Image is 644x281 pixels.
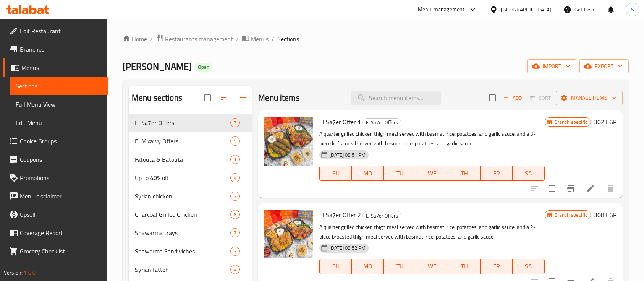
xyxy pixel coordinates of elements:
span: 9 [231,138,239,145]
span: 3 [231,193,239,200]
button: WE [416,166,448,181]
a: Coverage Report [3,224,108,242]
button: TU [384,166,416,181]
h2: Menu sections [132,92,182,104]
a: Menu disclaimer [3,187,108,205]
span: Choice Groups [20,136,102,146]
span: Version: [4,268,23,278]
span: Select to update [544,180,560,197]
span: Full Menu View [16,100,102,109]
input: search [351,91,441,105]
span: Shawarma trays [135,228,230,237]
div: items [230,173,240,182]
span: Menu disclaimer [20,192,102,201]
span: MO [355,261,381,272]
button: TH [448,259,480,274]
a: Promotions [3,169,108,187]
div: Open [195,63,212,72]
span: El Sa7er Offer 2 [319,209,361,221]
span: SA [516,168,542,179]
span: SA [516,261,542,272]
div: Fatouta & Batouta1 [129,150,252,169]
span: Promotions [20,173,102,182]
div: El Sa7er Offers [362,211,401,220]
li: / [272,34,274,44]
span: El Mixawy Offers [135,136,230,146]
div: Up to 40% off [135,173,230,182]
span: Menus [21,63,102,72]
span: El Sa7er Offers [363,211,401,220]
div: Shawarma trays7 [129,224,252,242]
p: A quarter grilled chicken thigh meal served with basmati rice, potatoes, and garlic sauce, and a ... [319,129,544,148]
button: import [527,59,576,73]
span: Branches [20,45,102,54]
div: Syrian fatteh4 [129,260,252,279]
div: Syrian chicken3 [129,187,252,205]
span: Coupons [20,155,102,164]
button: SU [319,166,352,181]
span: 7 [231,229,239,237]
span: Edit Menu [16,118,102,127]
a: Restaurants management [156,34,233,44]
span: Syrian fatteh [135,265,230,274]
div: El Sa7er Offers7 [129,114,252,132]
span: El Sa7er Offers [363,118,401,127]
h2: Menu items [258,92,300,104]
div: Fatouta & Batouta [135,155,230,164]
div: items [230,247,240,256]
button: SA [513,259,545,274]
div: items [230,118,240,127]
div: Charcoal Grilled Chicken8 [129,205,252,224]
a: Branches [3,40,108,58]
span: Grocery Checklist [20,247,102,256]
span: 7 [231,119,239,127]
span: Menus [251,34,269,44]
button: SA [513,166,545,181]
div: items [230,155,240,164]
span: Open [195,64,212,70]
span: [DATE] 08:52 PM [326,244,369,252]
span: FR [484,168,510,179]
button: Manage items [556,91,623,105]
button: MO [352,166,384,181]
div: items [230,136,240,146]
button: MO [352,259,384,274]
span: TU [387,261,413,272]
div: Shawerma Sandwiches3 [129,242,252,260]
button: export [579,59,629,73]
span: El Sa7er Offers [135,118,230,127]
span: 1.0.0 [24,268,36,278]
a: Edit menu item [586,184,595,193]
span: Shawerma Sandwiches [135,247,230,256]
span: Edit Restaurant [20,26,102,36]
div: [GEOGRAPHIC_DATA] [501,5,551,14]
li: / [150,34,153,44]
span: TH [451,261,477,272]
span: Branch specific [551,119,591,126]
button: Branch-specific-item [561,179,580,198]
a: Menus [3,58,108,77]
span: Sort sections [215,89,234,107]
span: Charcoal Grilled Chicken [135,210,230,219]
span: WE [419,261,445,272]
button: SU [319,259,352,274]
span: MO [355,168,381,179]
li: / [236,34,239,44]
span: SU [323,168,349,179]
span: import [534,62,570,71]
a: Sections [10,77,108,95]
a: Edit Menu [10,114,108,132]
span: [PERSON_NAME] [123,58,192,75]
span: FR [484,261,510,272]
a: Menus [242,34,269,44]
button: TU [384,259,416,274]
p: A quarter grilled chicken thigh meal served with basmati rice, potatoes, and garlic sauce, and a ... [319,223,544,242]
h6: 302 EGP [594,117,616,127]
nav: breadcrumb [123,34,629,44]
span: Restaurants management [165,34,233,44]
span: Select section first [525,92,556,104]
